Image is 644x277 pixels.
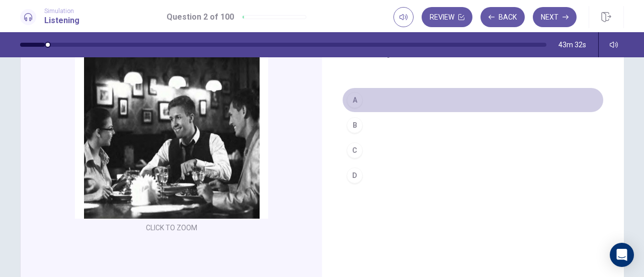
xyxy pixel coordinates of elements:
[533,7,577,27] button: Next
[558,41,586,49] span: 43m 32s
[342,87,604,113] button: A
[347,142,363,158] div: C
[347,167,363,183] div: D
[44,8,79,15] span: Simulation
[342,113,604,138] button: B
[44,15,79,27] h1: Listening
[610,243,634,267] div: Open Intercom Messenger
[480,7,525,27] button: Back
[347,92,363,108] div: A
[342,138,604,163] button: C
[342,163,604,188] button: D
[422,7,472,27] button: Review
[167,11,234,23] h1: Question 2 of 100
[347,117,363,133] div: B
